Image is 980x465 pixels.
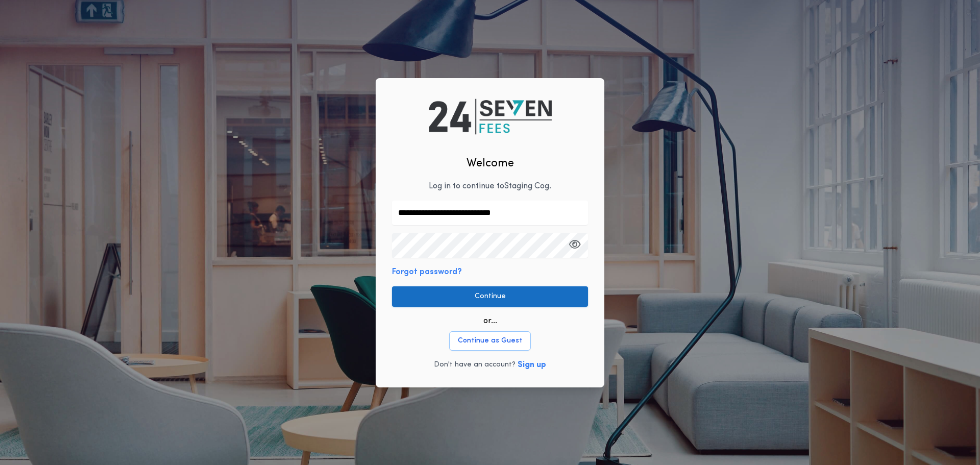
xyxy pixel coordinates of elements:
p: Don't have an account? [434,360,516,370]
img: logo [429,99,552,134]
button: Forgot password? [392,266,462,278]
button: Continue [392,286,588,307]
p: or... [483,315,497,327]
h2: Welcome [467,155,514,172]
button: Sign up [518,359,546,371]
button: Continue as Guest [449,331,531,351]
p: Log in to continue to Staging Cog . [429,180,551,192]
